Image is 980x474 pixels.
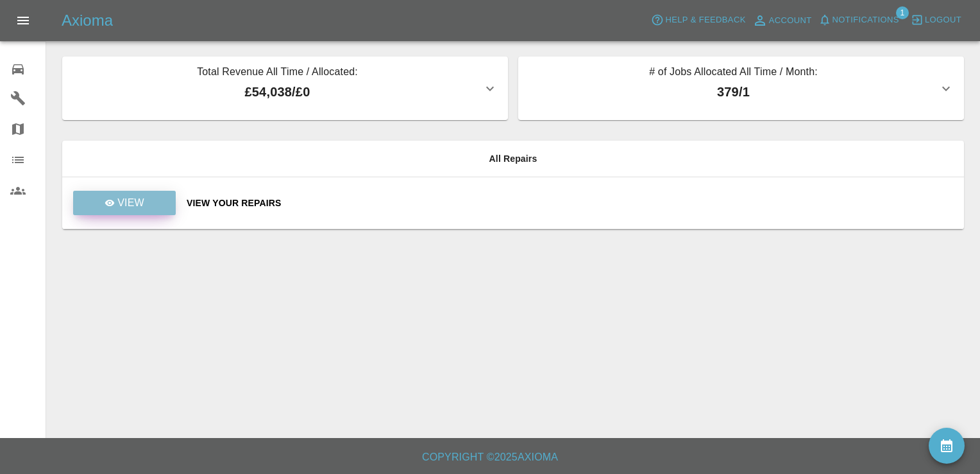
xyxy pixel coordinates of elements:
[665,13,745,28] span: Help & Feedback
[929,428,965,464] button: availability
[528,64,938,82] p: # of Jobs Allocated All Time / Month:
[10,448,970,466] h6: Copyright © 2025 Axioma
[72,197,176,207] a: View
[62,57,508,120] button: Total Revenue All Time / Allocated:£54,038/£0
[896,6,909,19] span: 1
[648,10,748,30] button: Help & Feedback
[908,10,965,30] button: Logout
[72,82,482,101] p: £54,038 / £0
[117,195,144,211] p: View
[62,141,964,177] th: All Repairs
[832,13,899,28] span: Notifications
[73,191,176,215] a: View
[769,13,812,28] span: Account
[72,64,482,82] p: Total Revenue All Time / Allocated:
[749,10,815,31] a: Account
[518,57,964,120] button: # of Jobs Allocated All Time / Month:379/1
[62,10,113,31] h5: Axioma
[8,5,38,36] button: Open drawer
[925,13,961,28] span: Logout
[528,82,938,101] p: 379 / 1
[187,197,954,209] a: View Your Repairs
[815,10,902,30] button: Notifications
